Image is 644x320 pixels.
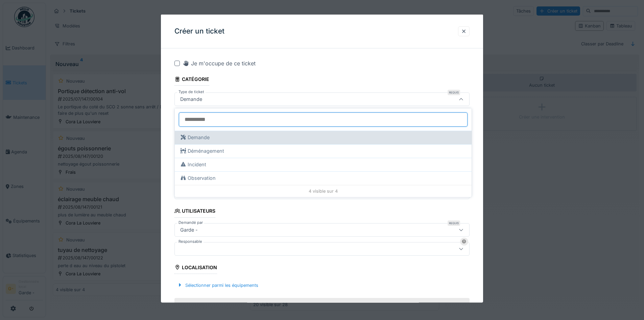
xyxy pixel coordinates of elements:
[180,147,466,155] div: Déménagement
[175,185,472,197] div: 4 visible sur 4
[177,238,204,244] label: Responsable
[174,262,217,274] div: Localisation
[174,280,261,290] div: Sélectionner parmi les équipements
[174,27,224,36] h3: Créer un ticket
[177,95,205,103] div: Demande
[180,134,466,141] div: Demande
[448,90,460,95] div: Requis
[183,59,256,67] div: Je m'occupe de ce ticket
[174,206,215,217] div: Utilisateurs
[177,226,200,233] div: Garde -
[180,161,466,168] div: Incident
[448,220,460,226] div: Requis
[177,219,204,225] label: Demandé par
[177,89,206,95] label: Type de ticket
[174,74,209,86] div: Catégorie
[180,174,466,182] div: Observation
